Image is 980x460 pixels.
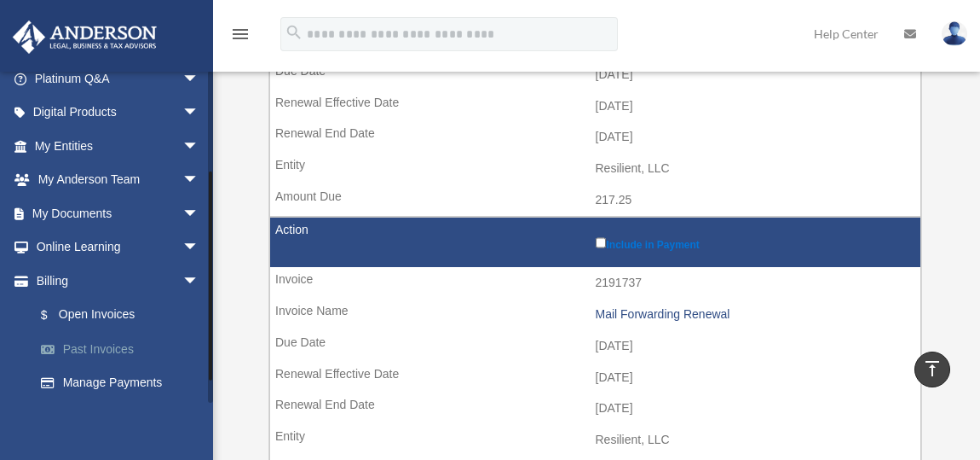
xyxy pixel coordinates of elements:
img: Anderson Advisors Platinum Portal [8,20,162,54]
td: [DATE] [270,393,920,425]
a: My Entitiesarrow_drop_down [12,129,225,163]
i: menu [230,24,251,44]
td: Resilient, LLC [270,424,920,457]
td: [DATE] [270,121,920,154]
td: 2191737 [270,267,920,300]
td: Resilient, LLC [270,153,920,185]
div: Mail Forwarding Renewal [596,307,913,322]
input: Include in Payment [596,237,607,248]
td: [DATE] [270,90,920,123]
a: Online Learningarrow_drop_down [12,230,225,265]
i: search [285,23,303,42]
span: arrow_drop_down [182,61,216,96]
td: [DATE] [270,330,920,363]
span: $ [50,305,59,326]
img: User Pic [942,21,967,46]
a: My Anderson Teamarrow_drop_down [12,163,225,197]
td: 217.25 [270,184,920,217]
span: arrow_drop_down [182,196,216,231]
a: Events Calendar [12,399,225,434]
span: arrow_drop_down [182,264,216,299]
a: Digital Productsarrow_drop_down [12,96,225,130]
a: Platinum Q&Aarrow_drop_down [12,61,225,96]
a: $Open Invoices [24,298,216,333]
span: arrow_drop_down [182,96,216,131]
a: menu [230,30,251,44]
span: arrow_drop_down [182,129,216,164]
td: [DATE] [270,362,920,394]
a: Billingarrow_drop_down [12,264,225,298]
a: Past Invoices [24,332,225,366]
span: arrow_drop_down [182,163,216,198]
i: vertical_align_top [922,358,943,379]
span: arrow_drop_down [182,230,216,265]
a: My Documentsarrow_drop_down [12,196,225,230]
label: Include in Payment [596,234,913,251]
a: Manage Payments [24,366,225,400]
td: [DATE] [270,59,920,91]
a: vertical_align_top [914,352,950,387]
